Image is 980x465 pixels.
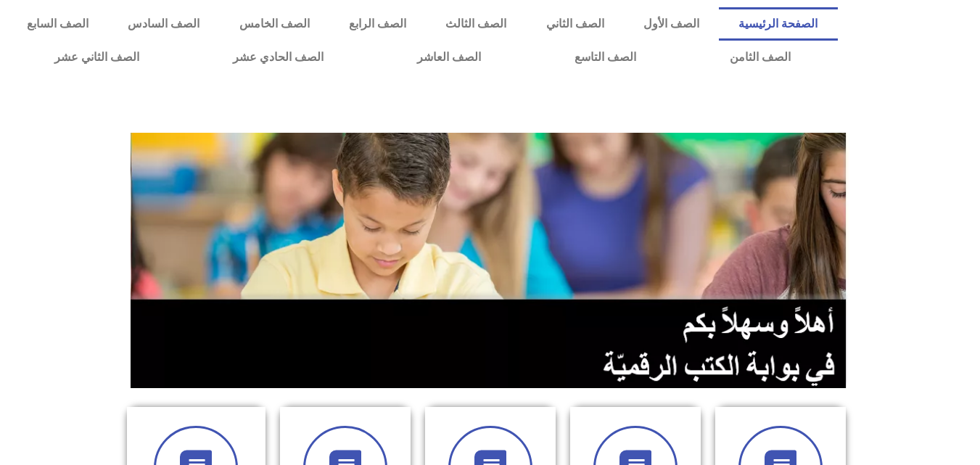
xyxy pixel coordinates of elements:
[329,7,426,41] a: الصف الرابع
[719,7,837,41] a: الصفحة الرئيسية
[527,41,683,74] a: الصف التاسع
[624,7,719,41] a: الصف الأول
[186,41,370,74] a: الصف الحادي عشر
[426,7,526,41] a: الصف الثالث
[7,41,186,74] a: الصف الثاني عشر
[683,41,837,74] a: الصف الثامن
[108,7,219,41] a: الصف السادس
[370,41,527,74] a: الصف العاشر
[220,7,329,41] a: الصف الخامس
[7,7,108,41] a: الصف السابع
[527,7,624,41] a: الصف الثاني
